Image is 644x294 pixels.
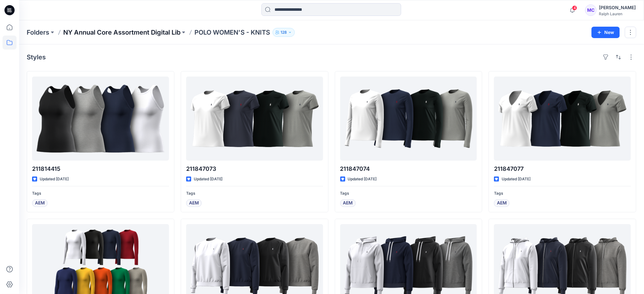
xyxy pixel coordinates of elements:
[494,190,631,197] p: Tags
[32,190,169,197] p: Tags
[585,4,597,16] div: MC
[340,77,477,161] a: 211847074
[194,28,270,37] p: POLO WOMEN'S - KNITS
[502,176,531,183] p: Updated [DATE]
[32,77,169,161] a: 211814415
[572,5,577,10] span: 4
[63,28,180,37] a: NY Annual Core Assortment Digital Lib
[186,164,323,173] p: 211847073
[281,29,287,36] p: 128
[186,190,323,197] p: Tags
[273,28,295,37] button: 128
[27,28,49,37] a: Folders
[340,164,477,173] p: 211847074
[592,27,620,38] button: New
[189,199,199,207] span: AEM
[35,199,45,207] span: AEM
[27,53,46,61] h4: Styles
[348,176,377,183] p: Updated [DATE]
[497,199,507,207] span: AEM
[186,77,323,161] a: 211847073
[340,190,477,197] p: Tags
[494,77,631,161] a: 211847077
[599,11,636,16] div: Ralph Lauren
[32,164,169,173] p: 211814415
[599,4,636,11] div: [PERSON_NAME]
[40,176,69,183] p: Updated [DATE]
[343,199,353,207] span: AEM
[194,176,223,183] p: Updated [DATE]
[494,164,631,173] p: 211847077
